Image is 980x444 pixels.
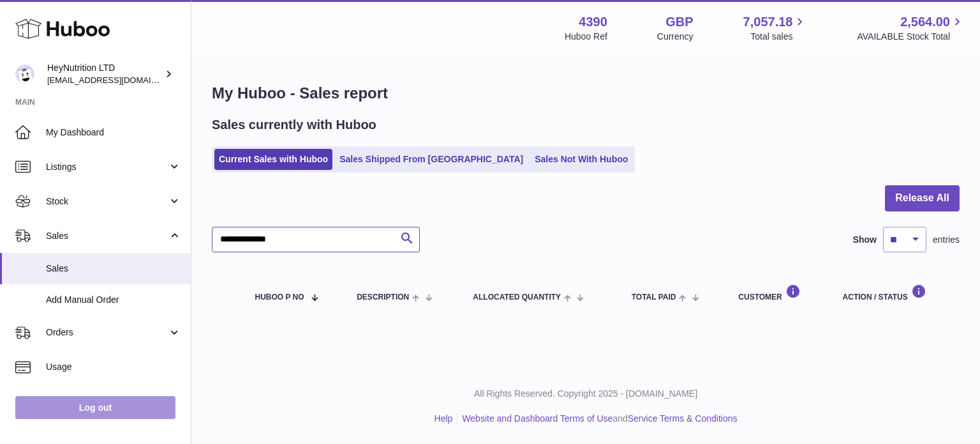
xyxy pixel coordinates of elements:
[202,388,970,400] p: All Rights Reserved. Copyright 2025 - [DOMAIN_NAME]
[857,13,965,43] a: 2,564.00 AVAILABLE Stock Total
[46,161,168,173] span: Listings
[46,294,181,306] span: Add Manual Order
[457,413,737,425] li: and
[843,284,947,302] div: Action / Status
[47,75,188,85] span: [EMAIL_ADDRESS][DOMAIN_NAME]
[853,234,877,246] label: Show
[743,13,808,43] a: 7,057.18 Total sales
[738,284,817,302] div: Customer
[750,31,807,43] span: Total sales
[46,263,181,275] span: Sales
[46,126,181,139] span: My Dashboard
[15,396,175,419] a: Log out
[214,149,332,170] a: Current Sales with Huboo
[434,413,453,424] a: Help
[473,293,561,302] span: ALLOCATED Quantity
[743,13,793,31] span: 7,057.18
[530,149,632,170] a: Sales Not With Huboo
[212,116,376,134] h2: Sales currently with Huboo
[335,149,528,170] a: Sales Shipped From [GEOGRAPHIC_DATA]
[357,293,409,302] span: Description
[579,13,607,31] strong: 4390
[632,293,676,302] span: Total paid
[657,31,694,43] div: Currency
[565,31,607,43] div: Huboo Ref
[212,83,960,103] h1: My Huboo - Sales report
[462,413,612,424] a: Website and Dashboard Terms of Use
[885,185,960,211] button: Release All
[47,62,162,86] div: HeyNutrition LTD
[900,13,950,31] span: 2,564.00
[857,31,965,43] span: AVAILABLE Stock Total
[15,65,34,84] img: info@heynutrition.com
[933,234,960,246] span: entries
[46,326,168,339] span: Orders
[46,195,168,208] span: Stock
[255,293,304,302] span: Huboo P no
[46,230,168,242] span: Sales
[46,361,181,373] span: Usage
[665,13,693,31] strong: GBP
[628,413,738,424] a: Service Terms & Conditions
